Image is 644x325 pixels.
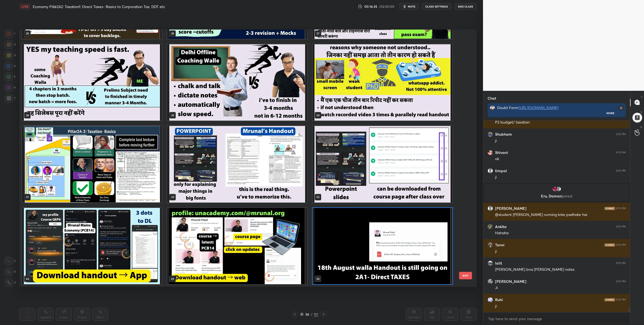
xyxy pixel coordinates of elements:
[22,44,162,121] img: 1756999616NRSLUL.pdf
[616,262,626,265] div: 9:15 PM
[641,95,642,99] p: T
[5,278,16,287] div: Z
[459,272,472,279] button: EXIT
[495,120,626,125] div: P2 budget/ taxation
[483,121,630,312] div: grid
[5,94,16,103] div: 7
[495,267,626,272] div: [PERSON_NAME] bna [PERSON_NAME] notes
[399,3,419,10] button: mute
[314,312,318,317] div: 151
[167,126,307,203] img: 1756999616NRSLUL.pdf
[488,279,493,284] img: fb47c28049e04bbdbdd8e346d2c75a49.jpg
[495,132,512,137] h6: Shubham
[495,249,626,254] div: ji
[305,313,310,316] div: 36
[5,40,16,49] div: 2
[488,224,493,229] img: 19bee1dbad3a44d287bde5134e1d1424.jpg
[495,285,626,291] div: Ji
[19,3,31,10] div: LIVE
[488,168,493,174] img: default.png
[4,62,16,70] div: 4
[495,175,626,180] div: ji
[497,105,607,110] div: Doubt Form:
[604,243,615,247] img: iconic-dark.1390631f.png
[4,73,16,81] div: 5
[616,298,626,301] div: 9:15 PM
[519,105,558,110] a: [URL][DOMAIN_NAME]
[562,193,572,198] span: joined
[488,194,625,198] p: Eru, Daman
[552,186,558,192] img: 3
[495,279,526,284] h6: [PERSON_NAME]
[606,111,614,115] div: More
[616,133,626,136] div: 9:15 PM
[19,30,467,287] div: grid
[616,169,626,172] div: 9:15 PM
[495,230,626,236] div: Hahaha
[616,280,626,283] div: 9:15 PM
[22,126,162,203] img: 1756999616NRSLUL.pdf
[311,313,313,316] div: /
[488,297,493,302] img: 62a1317f67c24ad086c0bc0f7b2c75f8.jpg
[495,150,508,155] h6: Shivani
[22,208,162,284] img: 1756999616NRSLUL.pdf
[5,30,15,38] div: 1
[483,91,500,105] p: Chat
[5,51,16,60] div: 3
[495,156,626,162] div: ok
[616,151,626,154] div: 9:15 PM
[616,207,626,210] div: 9:15 PM
[313,208,452,284] img: 1756999616NRSLUL.pdf
[167,208,307,284] img: 1756999616NRSLUL.pdf
[495,297,503,302] h6: Ruhi
[313,44,452,121] img: 1756999616NRSLUL.pdf
[604,207,615,210] img: iconic-dark.1390631f.png
[455,3,477,10] button: End Class
[488,132,493,137] img: 077e962a81da4450a3723cb211b9abcf.jpg
[313,126,452,203] img: 1756999616NRSLUL.pdf
[167,44,307,121] img: 1756999616NRSLUL.pdf
[408,5,415,8] span: mute
[490,105,495,111] img: 60d1215eb01f418a8ad72f0857a970c6.jpg
[4,83,16,92] div: 6
[488,242,493,248] img: 9296cd641cc2405ebc11681303e3215a.jpg
[488,206,493,211] img: default.png
[641,110,642,114] p: D
[495,261,502,266] h6: lalit
[495,138,626,143] div: ji
[604,298,615,301] img: iconic-dark.1390631f.png
[488,150,493,155] img: 2b86f3bd82204f3fadc9e81b55a4ce23.jpg
[495,206,526,211] h6: [PERSON_NAME]
[495,243,504,247] h6: Tanvi
[616,225,626,228] div: 9:15 PM
[495,212,626,218] div: @student [PERSON_NAME] running krke padhate hai
[495,224,507,229] h6: Ankita
[4,268,16,276] div: X
[640,125,642,129] p: G
[616,243,626,247] div: 9:15 PM
[422,3,451,10] button: CLASS SETTINGS
[556,186,561,192] img: default.png
[33,4,165,9] h4: Economy Pill#2A2: Taxation1: Direct Taxes- Basics to Corporation Tax, DDT etc
[488,261,493,266] img: 3
[495,168,507,173] h6: timpal
[495,304,626,309] div: ji
[4,257,16,265] div: C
